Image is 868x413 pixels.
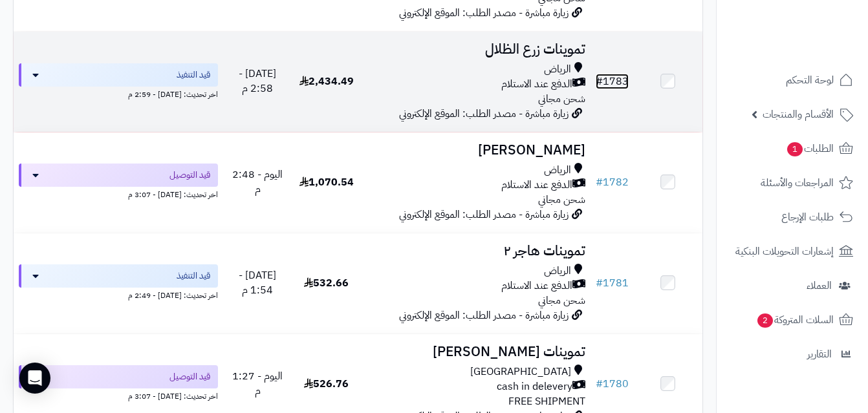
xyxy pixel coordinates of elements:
a: المراجعات والأسئلة [724,167,860,198]
span: اليوم - 1:27 م [232,368,283,399]
span: التقارير [807,345,832,363]
div: اخر تحديث: [DATE] - 3:07 م [19,187,218,200]
a: #1780 [596,376,629,392]
span: 2 [757,313,773,328]
span: الدفع عند الاستلام [501,279,572,293]
span: [DATE] - 1:54 م [239,268,276,298]
span: اليوم - 2:48 م [232,167,283,197]
span: # [596,175,603,190]
h3: تموينات [PERSON_NAME] [366,344,585,359]
span: 1,070.54 [299,175,354,190]
span: 2,434.49 [299,74,354,89]
a: #1782 [596,175,629,190]
span: قيد التنفيذ [177,69,210,81]
span: قيد التنفيذ [177,270,210,282]
span: 1 [787,142,803,156]
a: السلات المتروكة2 [724,304,860,335]
span: المراجعات والأسئلة [761,174,834,192]
h3: تموينات زرع الظلال [366,42,585,57]
a: إشعارات التحويلات البنكية [724,236,860,267]
span: # [596,74,603,89]
a: العملاء [724,270,860,301]
span: شحن مجاني [538,192,585,207]
a: طلبات الإرجاع [724,202,860,233]
span: إشعارات التحويلات البنكية [735,242,834,260]
div: اخر تحديث: [DATE] - 2:49 م [19,288,218,301]
span: الرياض [544,62,571,77]
span: زيارة مباشرة - مصدر الطلب: الموقع الإلكتروني [399,5,569,21]
span: طلبات الإرجاع [781,208,834,226]
span: لوحة التحكم [786,71,834,89]
img: logo-2.png [780,36,856,63]
div: اخر تحديث: [DATE] - 3:07 م [19,388,218,402]
span: [GEOGRAPHIC_DATA] [470,365,571,379]
span: الدفع عند الاستلام [501,178,572,193]
a: #1783 [596,74,629,89]
span: العملاء [807,277,832,295]
span: زيارة مباشرة - مصدر الطلب: الموقع الإلكتروني [399,106,569,122]
span: قيد التوصيل [169,169,210,182]
span: # [596,376,603,392]
div: اخر تحديث: [DATE] - 2:59 م [19,87,218,100]
h3: تموينات هاجر ٢ [366,244,585,259]
a: لوحة التحكم [724,65,860,96]
div: Open Intercom Messenger [19,363,50,394]
span: الطلبات [786,140,834,158]
span: FREE SHIPMENT [508,394,585,409]
span: السلات المتروكة [756,311,834,329]
span: 526.76 [304,376,349,392]
span: قيد التوصيل [169,370,210,383]
span: cash in delevery [497,379,572,394]
span: الأقسام والمنتجات [763,105,834,123]
span: الرياض [544,264,571,279]
span: # [596,275,603,291]
a: #1781 [596,275,629,291]
span: [DATE] - 2:58 م [239,66,276,96]
span: الرياض [544,163,571,178]
span: الدفع عند الاستلام [501,77,572,92]
h3: [PERSON_NAME] [366,143,585,158]
span: 532.66 [304,275,349,291]
span: زيارة مباشرة - مصدر الطلب: الموقع الإلكتروني [399,308,569,323]
span: شحن مجاني [538,293,585,308]
a: الطلبات1 [724,133,860,164]
span: شحن مجاني [538,91,585,107]
a: التقارير [724,339,860,370]
span: زيارة مباشرة - مصدر الطلب: الموقع الإلكتروني [399,207,569,222]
